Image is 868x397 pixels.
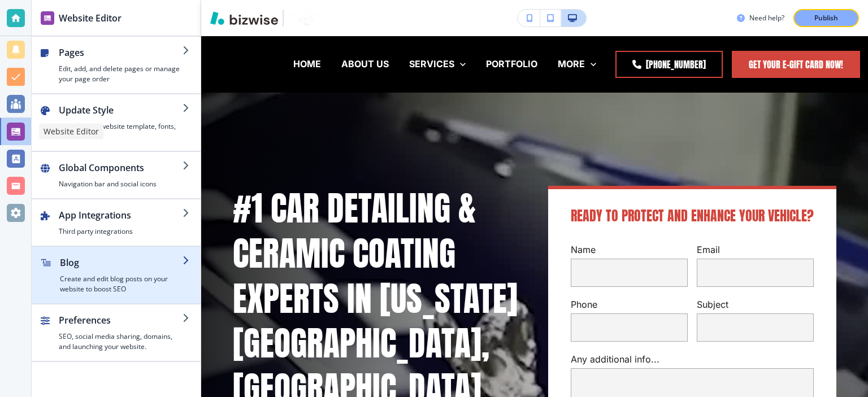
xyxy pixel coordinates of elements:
button: App IntegrationsThird party integrations [32,199,201,246]
button: PreferencesSEO, social media sharing, domains, and launching your website. [32,304,201,361]
h4: Navigation bar and social icons [59,179,183,189]
h4: Edit, add, and delete pages or manage your page order [59,64,183,84]
h2: Blog [60,256,183,269]
p: Phone [571,298,688,311]
h4: Create and edit blog posts on your website to boost SEO [60,274,183,294]
h2: Website Editor [59,11,121,25]
p: Publish [814,13,838,23]
h3: Need help? [749,13,784,23]
img: editor icon [41,11,54,25]
h4: Change your website template, fonts, and colors [59,121,183,142]
button: BlogCreate and edit blog posts on your website to boost SEO [32,247,201,303]
p: Email [697,243,814,256]
h4: Third party integrations [59,226,183,237]
h2: App Integrations [59,208,183,222]
button: Update StyleChange your website template, fonts, and colors [32,94,201,151]
h2: Update Style [59,103,183,117]
p: PORTFOLIO [486,58,537,71]
button: PagesEdit, add, and delete pages or manage your page order [32,37,201,93]
p: Any additional info... [571,353,814,366]
button: Global ComponentsNavigation bar and social icons [32,152,201,198]
img: Bizwise Logo [210,11,278,25]
span: Ready to Protect and Enhance Your Vehicle? [571,206,814,226]
p: HOME [293,58,321,71]
p: Subject [697,298,814,311]
h4: SEO, social media sharing, domains, and launching your website. [59,331,183,352]
img: Your Logo [288,11,319,25]
p: SERVICES [409,58,454,71]
p: Website Editor [44,126,99,137]
button: Publish [793,9,859,27]
p: Name [571,243,688,256]
h2: Preferences [59,313,183,327]
h2: Global Components [59,161,183,174]
a: [PHONE_NUMBER] [615,51,723,78]
p: MORE [558,58,585,71]
a: Get Your E-Gift Card Now! [732,51,860,78]
p: ABOUT US [341,58,389,71]
h2: Pages [59,46,183,59]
